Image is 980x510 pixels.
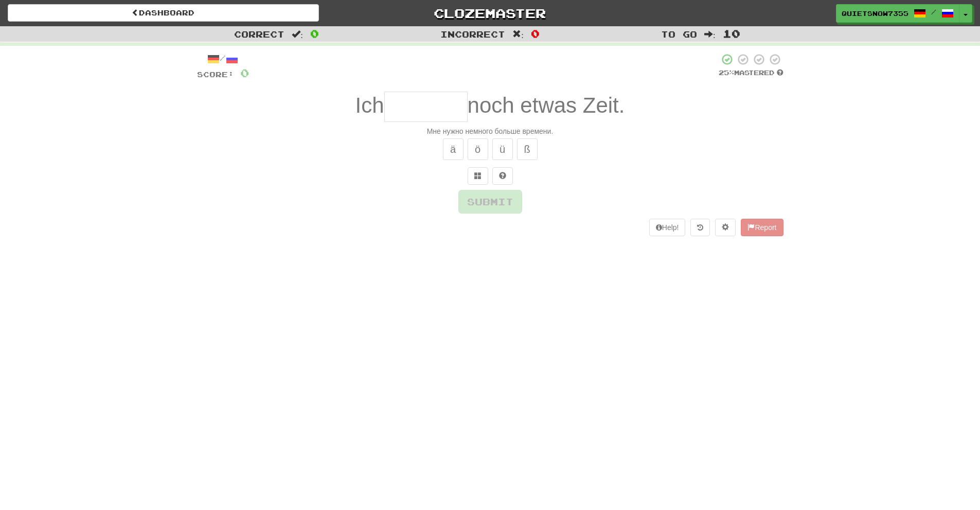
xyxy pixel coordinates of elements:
[649,219,686,236] button: Help!
[723,27,740,40] span: 10
[492,138,513,160] button: ü
[334,4,646,22] a: Clozemaster
[458,190,522,214] button: Submit
[719,68,783,78] div: Mastered
[468,93,625,117] span: noch etwas Zeit.
[661,29,697,39] span: To go
[512,30,524,39] span: :
[468,138,488,160] button: ö
[690,219,710,236] button: Round history (alt+y)
[240,66,249,79] span: 0
[836,4,959,23] a: QuietSnow7355 /
[310,27,319,40] span: 0
[741,219,783,236] button: Report
[531,27,540,40] span: 0
[443,138,464,160] button: ä
[355,93,384,117] span: Ich
[704,30,716,39] span: :
[440,29,505,39] span: Incorrect
[234,29,284,39] span: Correct
[197,126,783,136] div: Мне нужно немного больше времени.
[197,53,249,66] div: /
[197,70,234,79] span: Score:
[492,167,513,185] button: Single letter hint - you only get 1 per sentence and score half the points! alt+h
[292,30,303,39] span: :
[468,167,488,185] button: Switch sentence to multiple choice alt+p
[8,4,319,22] a: Dashboard
[473,45,530,52] strong: 500 Most Common
[842,9,908,18] span: QuietSnow7355
[719,68,734,77] span: 25 %
[931,8,936,15] span: /
[517,138,538,160] button: ß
